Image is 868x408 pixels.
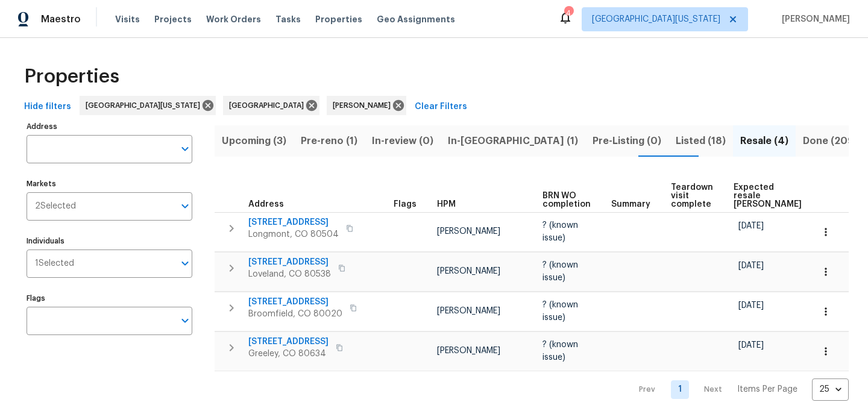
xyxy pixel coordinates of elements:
[177,140,193,157] button: Open
[19,96,76,118] button: Hide filters
[542,192,591,209] span: BRN WO completion
[542,261,578,281] span: ? (known issue)
[223,96,319,115] div: [GEOGRAPHIC_DATA]
[592,13,720,25] span: [GEOGRAPHIC_DATA][US_STATE]
[177,255,193,272] button: Open
[738,222,764,230] span: [DATE]
[627,378,849,401] nav: Pagination Navigation
[738,341,764,350] span: [DATE]
[437,307,500,315] span: [PERSON_NAME]
[206,13,261,25] span: Work Orders
[27,237,192,245] label: Individuals
[248,228,339,240] span: Longmont, CO 80504
[333,99,395,111] span: [PERSON_NAME]
[35,259,74,269] span: 1 Selected
[27,295,192,302] label: Flags
[115,13,140,25] span: Visits
[803,133,858,149] span: Done (209)
[564,7,573,19] div: 4
[27,123,192,130] label: Address
[327,96,406,115] div: [PERSON_NAME]
[415,99,467,115] span: Clear Filters
[35,201,76,212] span: 2 Selected
[41,13,81,25] span: Maestro
[777,13,850,25] span: [PERSON_NAME]
[671,183,713,209] span: Teardown visit complete
[812,374,849,405] div: 25
[248,268,331,280] span: Loveland, CO 80538
[301,133,357,149] span: Pre-reno (1)
[542,341,578,361] span: ? (known issue)
[737,383,797,395] p: Items Per Page
[372,133,433,149] span: In-review (0)
[734,183,802,209] span: Expected resale [PERSON_NAME]
[437,267,500,275] span: [PERSON_NAME]
[377,13,455,25] span: Geo Assignments
[410,96,472,118] button: Clear Filters
[676,133,726,149] span: Listed (18)
[611,200,650,209] span: Summary
[740,133,788,149] span: Resale (4)
[437,347,500,355] span: [PERSON_NAME]
[448,133,578,149] span: In-[GEOGRAPHIC_DATA] (1)
[437,227,500,236] span: [PERSON_NAME]
[248,336,329,348] span: [STREET_ADDRESS]
[593,133,661,149] span: Pre-Listing (0)
[222,133,286,149] span: Upcoming (3)
[154,13,192,25] span: Projects
[437,200,456,209] span: HPM
[671,380,689,399] a: Goto page 1
[542,221,578,242] span: ? (known issue)
[248,348,329,360] span: Greeley, CO 80634
[248,200,284,209] span: Address
[80,96,216,115] div: [GEOGRAPHIC_DATA][US_STATE]
[177,198,193,215] button: Open
[229,99,309,111] span: [GEOGRAPHIC_DATA]
[315,13,362,25] span: Properties
[248,296,342,308] span: [STREET_ADDRESS]
[738,262,764,270] span: [DATE]
[275,15,301,24] span: Tasks
[24,99,71,115] span: Hide filters
[86,99,205,111] span: [GEOGRAPHIC_DATA][US_STATE]
[248,256,331,268] span: [STREET_ADDRESS]
[248,308,342,320] span: Broomfield, CO 80020
[394,200,417,209] span: Flags
[177,312,193,329] button: Open
[542,301,578,321] span: ? (known issue)
[248,216,339,228] span: [STREET_ADDRESS]
[24,71,119,83] span: Properties
[738,301,764,310] span: [DATE]
[27,180,192,187] label: Markets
